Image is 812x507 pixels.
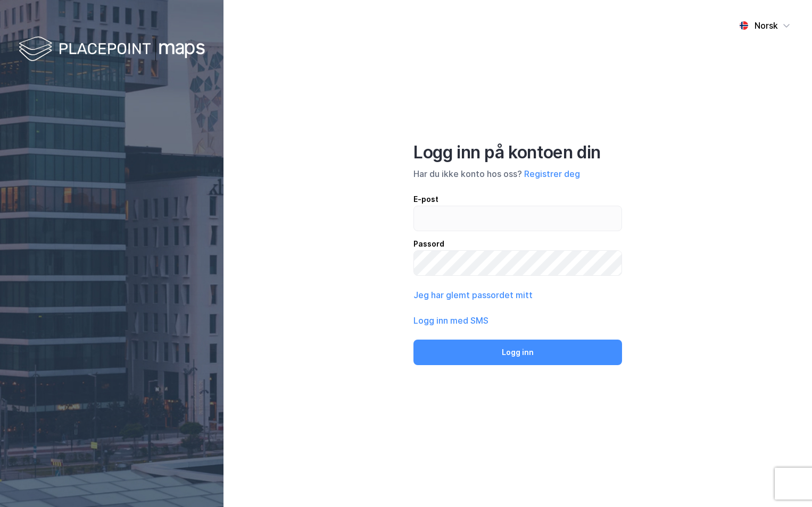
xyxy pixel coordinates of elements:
[413,167,622,180] div: Har du ikke konto hos oss?
[413,314,488,327] button: Logg inn med SMS
[413,289,533,301] button: Jeg har glemt passordet mitt
[413,238,622,250] div: Passord
[524,167,580,180] button: Registrer deg
[19,34,205,65] img: logo-white.f07954bde2210d2a523dddb988cd2aa7.svg
[413,142,622,163] div: Logg inn på kontoen din
[755,19,778,32] div: Norsk
[413,193,622,206] div: E-post
[413,340,622,365] button: Logg inn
